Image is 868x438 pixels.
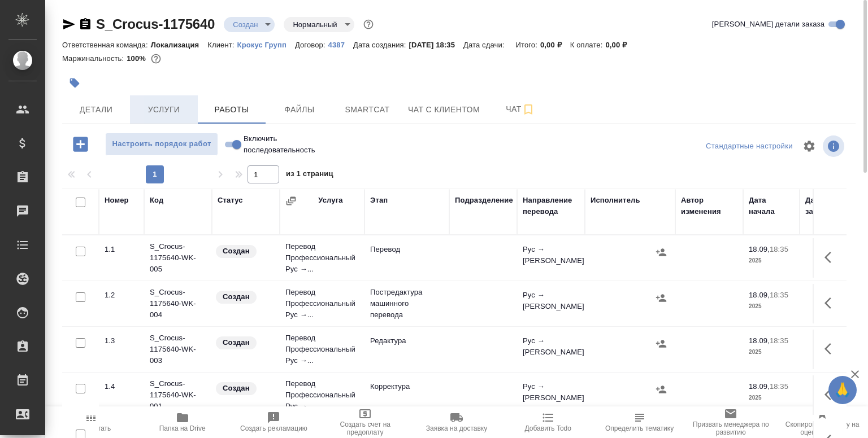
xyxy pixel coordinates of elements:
td: Перевод Профессиональный Рус →... [280,235,364,281]
div: 1.3 [105,335,138,347]
p: Создан [223,291,250,303]
button: Здесь прячутся важные кнопки [818,381,845,408]
span: Создать счет на предоплату [326,421,404,436]
div: 1.1 [105,244,138,255]
button: Призвать менеджера по развитию [685,406,776,438]
button: Здесь прячутся важные кнопки [818,335,845,362]
span: [PERSON_NAME] детали заказа [712,19,824,30]
p: 2025 [749,255,794,266]
button: Сгруппировать [285,195,297,207]
a: 4387 [328,40,353,49]
td: Рус → [PERSON_NAME] [517,330,585,369]
button: Папка на Drive [137,406,228,438]
div: Статус [218,195,243,206]
p: Создан [223,337,250,348]
span: Посмотреть информацию [823,135,847,157]
button: Создан [229,20,261,29]
button: Создать рекламацию [228,406,320,438]
span: Создать рекламацию [240,424,307,432]
button: 🙏 [828,376,857,404]
p: Итого: [516,41,540,49]
p: 18.09, [749,245,770,253]
button: Назначить [653,335,670,352]
span: Файлы [272,103,327,117]
button: Доп статусы указывают на важность/срочность заказа [361,17,376,32]
p: 18.09, [749,382,770,391]
button: Нормальный [289,20,340,29]
button: Скопировать ссылку на оценку заказа [776,406,868,438]
p: Корректура [370,381,444,392]
button: Здесь прячутся важные кнопки [818,244,845,271]
svg: Подписаться [522,103,535,116]
p: Крокус Групп [237,41,295,49]
span: Папка на Drive [159,424,206,432]
td: S_Crocus-1175640-WK-004 [144,281,212,326]
p: 18:35 [770,382,788,391]
p: К оплате: [570,41,606,49]
td: Перевод Профессиональный Рус →... [280,281,364,326]
span: Призвать менеджера по развитию [692,421,770,436]
p: Маржинальность: [62,54,127,63]
td: S_Crocus-1175640-WK-001 [144,373,212,418]
p: Клиент: [207,41,237,49]
p: Постредактура машинного перевода [370,287,444,321]
button: Скопировать ссылку [79,17,92,31]
span: Smartcat [340,103,394,117]
td: Перевод Профессиональный Рус →... [280,327,364,372]
div: 1.2 [105,290,138,301]
span: Заявка на доставку [426,424,487,432]
button: Добавить работу [65,133,96,156]
button: Назначить [653,244,670,261]
div: Направление перевода [523,195,579,217]
button: Добавить Todo [502,406,594,438]
p: [DATE] 18:35 [409,41,463,49]
div: split button [703,138,796,155]
span: Услуги [137,103,191,117]
span: Определить тематику [605,424,674,432]
button: Здесь прячутся важные кнопки [818,290,845,317]
a: S_Crocus-1175640 [96,16,215,32]
div: Услуга [318,195,342,206]
p: 18:35 [770,291,788,299]
p: 4387 [328,41,353,49]
td: Рус → [PERSON_NAME] [517,284,585,323]
button: Добавить тэг [62,71,87,95]
div: Заказ еще не согласован с клиентом, искать исполнителей рано [215,381,274,396]
button: Заявка на доставку [411,406,502,438]
div: Этап [370,195,388,206]
div: Создан [224,17,275,32]
p: Перевод [370,244,444,255]
p: 18.09, [749,336,770,345]
div: Исполнитель [591,195,640,206]
p: Дата создания: [353,41,409,49]
span: Включить последовательность [244,133,315,156]
p: 0,00 ₽ [605,41,635,49]
div: Код [150,195,163,206]
div: Заказ еще не согласован с клиентом, искать исполнителей рано [215,290,274,305]
button: Создать счет на предоплату [319,406,411,438]
p: Создан [223,383,250,394]
p: 2025 [749,347,794,358]
td: Рус → [PERSON_NAME] [517,238,585,278]
span: Детали [69,103,123,117]
div: Заказ еще не согласован с клиентом, искать исполнителей рано [215,244,274,259]
button: Скопировать ссылку для ЯМессенджера [62,17,76,31]
p: 2025 [749,392,794,404]
span: Настроить порядок работ [111,138,212,151]
p: 100% [127,54,149,63]
td: S_Crocus-1175640-WK-003 [144,327,212,372]
button: Назначить [653,381,670,398]
p: Договор: [295,41,328,49]
div: Дата начала [749,195,794,217]
td: Рус → [PERSON_NAME] [517,375,585,415]
p: 18.09, [749,291,770,299]
div: Номер [105,195,129,206]
span: Скопировать ссылку на оценку заказа [783,421,861,436]
p: Создан [223,246,250,257]
p: Ответственная команда: [62,41,151,49]
p: 2025 [749,301,794,312]
div: Подразделение [455,195,513,206]
button: 0 [149,51,163,66]
div: 1.4 [105,381,138,392]
p: Редактура [370,335,444,347]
